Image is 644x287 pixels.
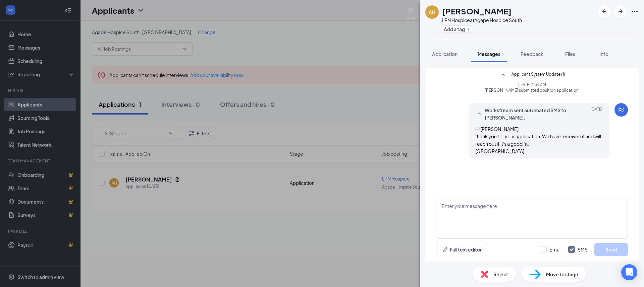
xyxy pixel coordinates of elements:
span: [PERSON_NAME] submitted position application. [474,87,589,93]
svg: SmallChevronUp [499,71,507,79]
span: Messages [478,51,500,57]
button: PlusAdd a tag [442,25,472,32]
span: Files [565,51,575,57]
h1: [PERSON_NAME] [442,5,512,17]
svg: Plus [466,27,470,31]
span: Workstream sent automated SMS to [PERSON_NAME]. [485,106,573,121]
span: Applicant System Update (1) [512,71,565,79]
svg: SmallChevronUp [475,110,483,118]
span: Move to stage [546,271,578,278]
span: [DATE] [590,106,603,121]
svg: Pen [442,246,448,253]
svg: Ellipses [631,7,639,15]
svg: ArrowRight [616,7,625,15]
div: Open Intercom Messenger [621,264,637,280]
button: ArrowRight [614,5,627,17]
button: Send [594,243,628,256]
span: Hi [PERSON_NAME], thank you for your application. We have received it and will reach out if it's ... [475,126,601,154]
span: Feedback [521,51,543,57]
button: SmallChevronUpApplicant System Update (1) [499,71,565,79]
span: Application [432,51,458,57]
span: Reject [493,271,508,278]
svg: WorkstreamLogo [617,106,625,114]
span: [DATE] 6:34 AM [474,82,589,87]
svg: ArrowLeftNew [600,7,608,15]
div: LPN Hospice at Agape Hospice South [442,17,522,23]
button: ArrowLeftNew [598,5,610,17]
div: AH [429,9,435,15]
span: Info [599,51,608,57]
button: Full text editorPen [436,243,487,256]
